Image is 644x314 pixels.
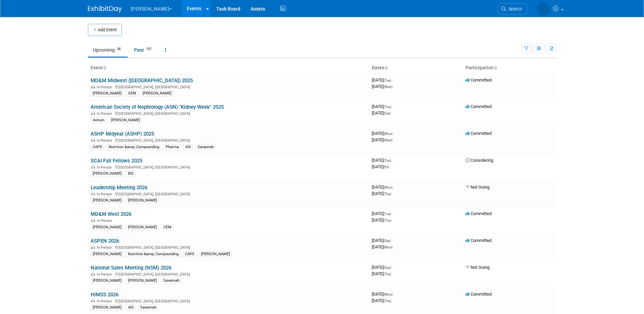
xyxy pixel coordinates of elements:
[384,245,392,249] span: (Mon)
[91,111,95,115] img: In-Person Event
[97,111,114,116] span: In-Person
[91,77,193,84] a: MD&M Midwest ([GEOGRAPHIC_DATA]) 2025
[384,266,391,269] span: (Sun)
[384,186,392,189] span: (Mon)
[384,219,391,222] span: (Thu)
[115,47,123,52] span: 38
[494,65,497,70] a: Sort by Participation Type
[372,158,393,163] span: [DATE]
[465,292,492,297] span: Committed
[88,6,122,13] img: ExhibitDay
[91,144,104,150] div: CAPS
[88,24,122,36] button: Add Event
[384,85,392,89] span: (Wed)
[465,238,492,243] span: Committed
[91,191,366,196] div: [GEOGRAPHIC_DATA], [GEOGRAPHIC_DATA]
[372,244,392,249] span: [DATE]
[141,90,173,97] div: [PERSON_NAME]
[393,185,394,190] span: -
[199,251,232,257] div: [PERSON_NAME]
[97,272,114,277] span: In-Person
[138,304,159,311] div: Savannah
[391,238,392,243] span: -
[392,158,393,163] span: -
[369,62,463,74] th: Dates
[91,192,95,195] img: In-Person Event
[103,65,106,70] a: Sort by Event Name
[465,104,492,109] span: Committed
[88,43,128,56] a: Upcoming38
[91,137,366,143] div: [GEOGRAPHIC_DATA], [GEOGRAPHIC_DATA]
[465,265,490,270] span: Not Going
[91,197,124,204] div: [PERSON_NAME]
[91,278,124,284] div: [PERSON_NAME]
[372,110,390,116] span: [DATE]
[372,217,391,223] span: [DATE]
[372,211,393,216] span: [DATE]
[91,272,95,276] img: In-Person Event
[126,224,159,230] div: [PERSON_NAME]
[91,304,124,311] div: [PERSON_NAME]
[91,298,366,303] div: [GEOGRAPHIC_DATA], [GEOGRAPHIC_DATA]
[392,265,393,270] span: -
[384,212,391,216] span: (Tue)
[372,265,393,270] span: [DATE]
[126,171,136,177] div: BIS
[384,272,391,276] span: (Thu)
[372,185,394,190] span: [DATE]
[91,90,124,97] div: [PERSON_NAME]
[372,137,392,142] span: [DATE]
[91,85,95,88] img: In-Person Event
[465,77,492,83] span: Committed
[372,84,392,89] span: [DATE]
[384,132,392,136] span: (Mon)
[91,219,95,222] img: In-Person Event
[161,278,182,284] div: Savannah
[97,245,114,250] span: In-Person
[91,299,95,302] img: In-Person Event
[463,62,556,74] th: Participation
[372,77,393,83] span: [DATE]
[91,185,147,191] a: Leadership Meeting 2026
[384,293,392,296] span: (Mon)
[88,62,369,74] th: Event
[392,211,393,216] span: -
[97,165,114,170] span: In-Person
[91,104,224,110] a: American Society of Nephrology (ASN) "Kidney Week" 2025
[372,164,389,169] span: [DATE]
[107,144,161,150] div: Nutrition &amp; Compounding
[372,104,393,109] span: [DATE]
[91,117,107,123] div: Avitum
[506,6,522,12] span: Search
[393,131,394,136] span: -
[91,171,124,177] div: [PERSON_NAME]
[372,298,391,303] span: [DATE]
[465,185,490,190] span: Not Going
[97,85,114,89] span: In-Person
[91,84,366,89] div: [GEOGRAPHIC_DATA], [GEOGRAPHIC_DATA]
[372,271,391,276] span: [DATE]
[91,158,142,164] a: SCAI Fall Fellows 2025
[129,43,159,56] a: Past107
[91,271,366,277] div: [GEOGRAPHIC_DATA], [GEOGRAPHIC_DATA]
[372,292,394,297] span: [DATE]
[91,211,131,217] a: MD&M West 2026
[196,144,216,150] div: Savannah
[384,111,390,115] span: (Sat)
[465,131,492,136] span: Committed
[465,158,493,163] span: Considering
[372,238,392,243] span: [DATE]
[91,292,118,298] a: HIMSS 2026
[91,245,95,249] img: In-Person Event
[91,138,95,142] img: In-Person Event
[126,304,136,311] div: AIS
[384,192,391,196] span: (Thu)
[126,90,138,97] div: OEM
[97,299,114,303] span: In-Person
[126,278,159,284] div: [PERSON_NAME]
[183,144,193,150] div: AIS
[91,251,124,257] div: [PERSON_NAME]
[91,110,366,116] div: [GEOGRAPHIC_DATA], [GEOGRAPHIC_DATA]
[91,165,95,169] img: In-Person Event
[384,165,389,169] span: (Fri)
